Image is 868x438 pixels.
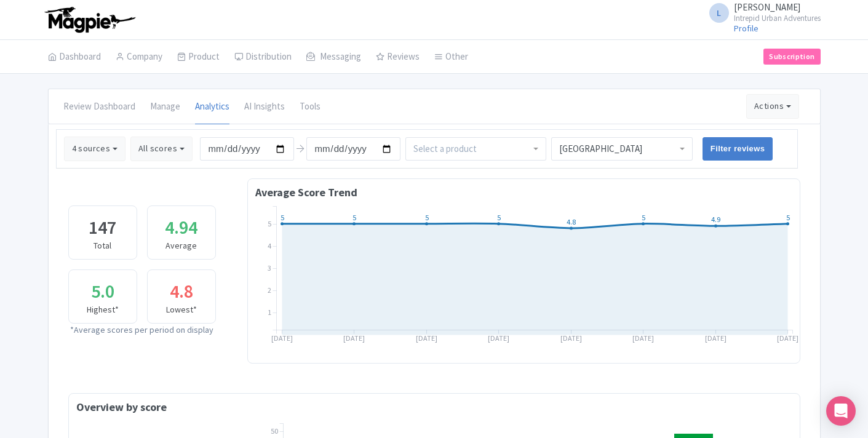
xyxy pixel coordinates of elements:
tspan: [DATE] [416,333,437,343]
div: Highest* [87,303,119,316]
a: Company [116,40,162,74]
a: L [PERSON_NAME] Intrepid Urban Adventures [702,2,821,22]
img: logo-ab69f6fb50320c5b225c76a69d11143b.png [42,6,137,33]
small: Intrepid Urban Adventures [734,14,821,22]
tspan: [DATE] [343,333,365,343]
a: Profile [734,23,759,34]
a: Product [177,40,220,74]
a: Tools [300,90,321,124]
tspan: [DATE] [777,333,798,343]
div: 4.8 [170,279,193,304]
button: Actions [746,94,799,119]
tspan: 2 [268,285,271,295]
tspan: [DATE] [271,333,293,343]
tspan: [DATE] [560,333,582,343]
span: [PERSON_NAME] [734,1,800,13]
div: *Average scores per period on display [68,324,216,336]
a: Analytics [195,90,229,124]
a: Other [434,40,468,74]
tspan: 3 [268,263,271,273]
div: Lowest* [166,303,197,316]
span: L [709,3,729,23]
div: [GEOGRAPHIC_DATA] [559,143,685,154]
a: Manage [150,90,180,124]
tspan: 1 [268,308,271,317]
div: 4.94 [165,215,197,240]
tspan: [DATE] [488,333,509,343]
input: Filter reviews [703,137,773,161]
div: Total [94,239,111,252]
a: AI Insights [244,90,285,124]
tspan: [DATE] [705,333,727,343]
tspan: 5 [268,219,271,228]
a: Reviews [376,40,420,74]
div: Open Intercom Messenger [826,396,856,426]
a: Review Dashboard [63,90,135,124]
button: 4 sources [64,137,125,161]
a: Messaging [306,40,361,74]
input: Select a product [413,143,479,154]
div: Average [165,239,197,252]
a: Dashboard [48,40,101,74]
button: All scores [130,137,193,161]
div: 5.0 [91,279,114,304]
tspan: [DATE] [632,333,654,343]
tspan: 4 [268,241,271,250]
div: Overview by score [76,399,792,415]
div: 147 [89,215,116,240]
tspan: 50 [271,426,278,435]
div: Average Score Trend [255,184,792,201]
a: Subscription [763,49,820,65]
a: Distribution [234,40,292,74]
